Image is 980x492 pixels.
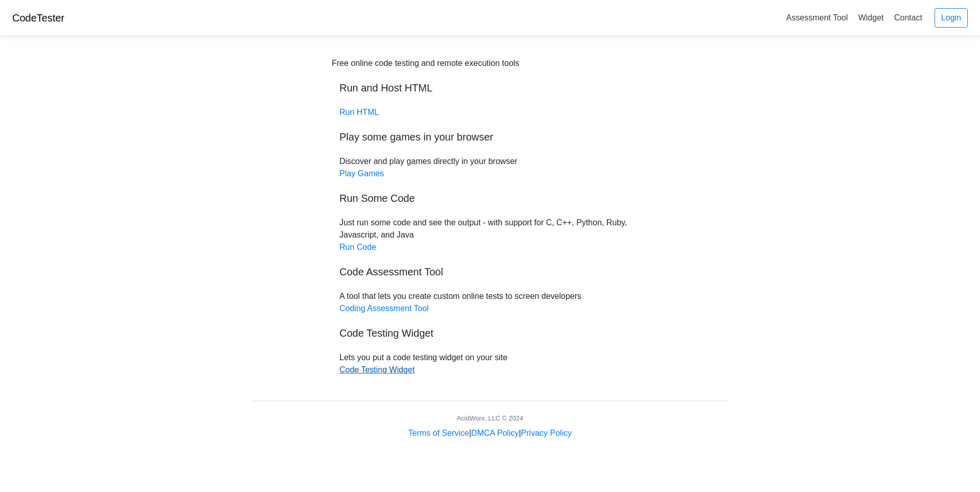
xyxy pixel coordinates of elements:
[854,9,888,26] a: Widget
[782,9,852,26] a: Assessment Tool
[935,8,968,28] a: Login
[332,57,519,69] div: Free online code testing and remote execution tools
[12,12,64,24] a: CodeTester
[890,9,926,26] a: Contact
[339,243,376,251] a: Run Code
[408,427,572,439] div: | |
[332,57,648,376] div: Discover and play games directly in your browser Just run some code and see the output - with sup...
[339,192,641,204] h5: Run Some Code
[457,413,523,423] div: AcidWorx, LLC © 2024
[339,108,379,116] a: Run HTML
[408,429,469,437] a: Terms of Service
[339,82,641,94] h5: Run and Host HTML
[339,169,384,178] a: Play Games
[339,304,429,313] a: Coding Assessment Tool
[521,429,572,437] a: Privacy Policy
[339,131,641,143] h5: Play some games in your browser
[339,266,641,278] h5: Code Assessment Tool
[339,327,641,339] h5: Code Testing Widget
[339,365,414,374] a: Code Testing Widget
[471,429,519,437] a: DMCA Policy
